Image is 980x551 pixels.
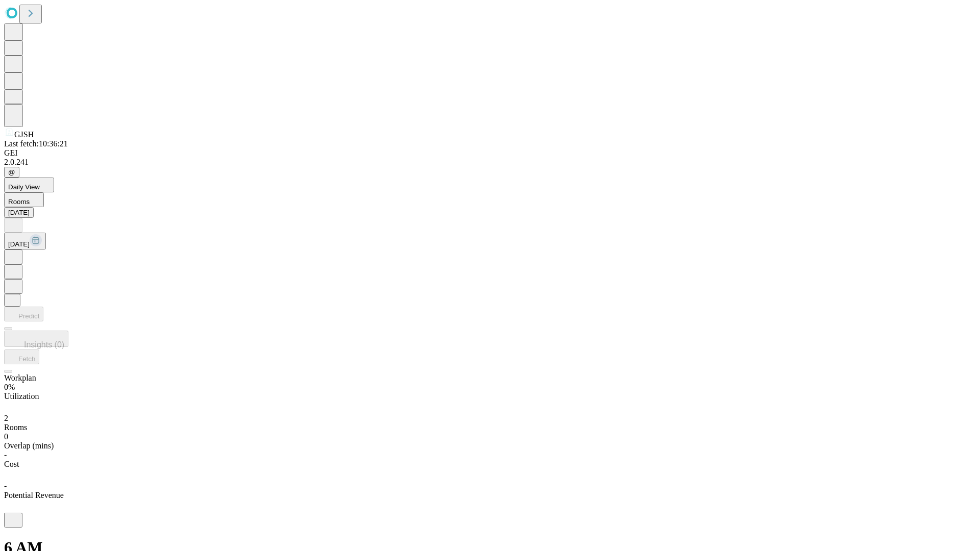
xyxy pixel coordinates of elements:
button: [DATE] [4,207,34,218]
span: Workplan [4,373,36,382]
button: Predict [4,307,43,321]
span: Insights (0) [24,340,64,349]
span: 0% [4,383,15,391]
span: Cost [4,460,19,468]
span: Potential Revenue [4,491,64,499]
span: - [4,450,7,459]
span: GJSH [14,130,34,139]
span: Overlap (mins) [4,441,54,450]
span: Rooms [8,198,30,206]
button: Fetch [4,349,39,364]
button: Daily View [4,178,54,192]
span: @ [8,168,15,176]
button: [DATE] [4,233,46,249]
span: Utilization [4,392,39,400]
span: 2 [4,414,8,422]
button: Insights (0) [4,331,68,347]
span: - [4,482,7,490]
span: Last fetch: 10:36:21 [4,139,68,148]
span: Rooms [4,423,27,432]
div: 2.0.241 [4,158,976,167]
span: [DATE] [8,240,30,248]
button: Rooms [4,192,44,207]
span: 0 [4,432,8,441]
span: Daily View [8,183,40,191]
div: GEI [4,148,976,158]
button: @ [4,167,19,178]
